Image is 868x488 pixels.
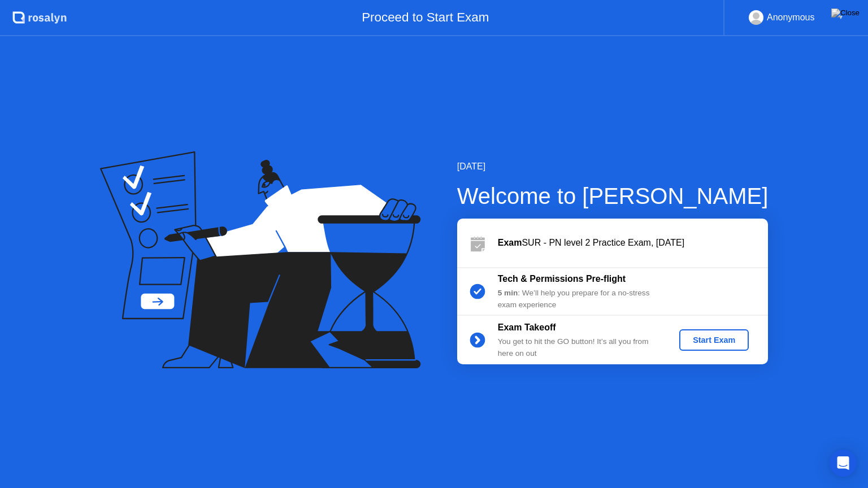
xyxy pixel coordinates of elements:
b: Tech & Permissions Pre-flight [498,274,626,284]
div: : We’ll help you prepare for a no-stress exam experience [498,287,661,311]
div: [DATE] [457,160,769,173]
div: Start Exam [684,335,744,345]
b: Exam Takeoff [498,323,556,332]
b: 5 min [498,289,518,297]
b: Exam [498,238,522,247]
div: Welcome to [PERSON_NAME] [457,179,769,213]
div: Anonymous [767,10,815,25]
div: SUR - PN level 2 Practice Exam, [DATE] [498,236,768,250]
button: Start Exam [679,329,749,351]
div: You get to hit the GO button! It’s all you from here on out [498,336,661,359]
img: Close [831,8,860,18]
div: Open Intercom Messenger [830,450,857,477]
